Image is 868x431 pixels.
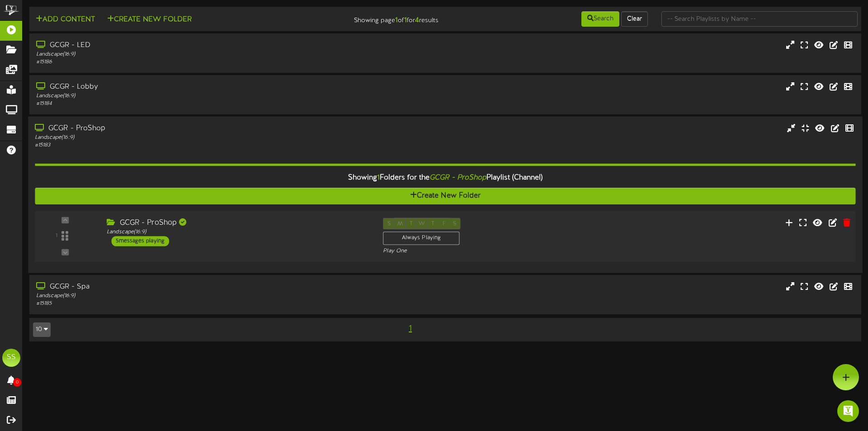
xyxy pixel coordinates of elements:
div: GCGR - Spa [36,282,369,292]
div: Landscape ( 16:9 ) [36,92,369,100]
span: 1 [406,324,414,334]
div: Open Intercom Messenger [837,400,859,422]
button: Create New Folder [35,188,855,204]
div: SS [2,349,20,367]
div: GCGR - ProShop [107,218,369,228]
div: # 15186 [36,58,369,66]
div: # 15184 [36,100,369,108]
div: # 15183 [35,142,369,149]
div: # 15185 [36,300,369,308]
div: Landscape ( 16:9 ) [36,51,369,58]
button: Add Content [33,14,98,25]
div: Showing page of for results [306,10,445,26]
strong: 4 [415,16,419,24]
div: Landscape ( 16:9 ) [35,134,369,142]
div: GCGR - ProShop [35,123,369,134]
input: -- Search Playlists by Name -- [661,11,858,27]
button: Create New Folder [104,14,194,25]
i: GCGR - ProShop [429,174,486,182]
div: GCGR - LED [36,40,369,51]
div: Landscape ( 16:9 ) [36,292,369,300]
div: Always Playing [383,232,459,245]
button: Clear [621,11,648,27]
div: Showing Folders for the Playlist (Channel) [28,168,863,188]
span: 1 [377,174,380,182]
div: Landscape ( 16:9 ) [107,228,369,236]
button: Search [581,11,619,27]
div: GCGR - Lobby [36,82,369,92]
div: Play One [383,247,576,255]
strong: 1 [395,16,398,24]
button: 10 [33,322,51,337]
div: 5 messages playing [111,236,169,246]
strong: 1 [404,16,407,24]
span: 0 [13,378,21,387]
